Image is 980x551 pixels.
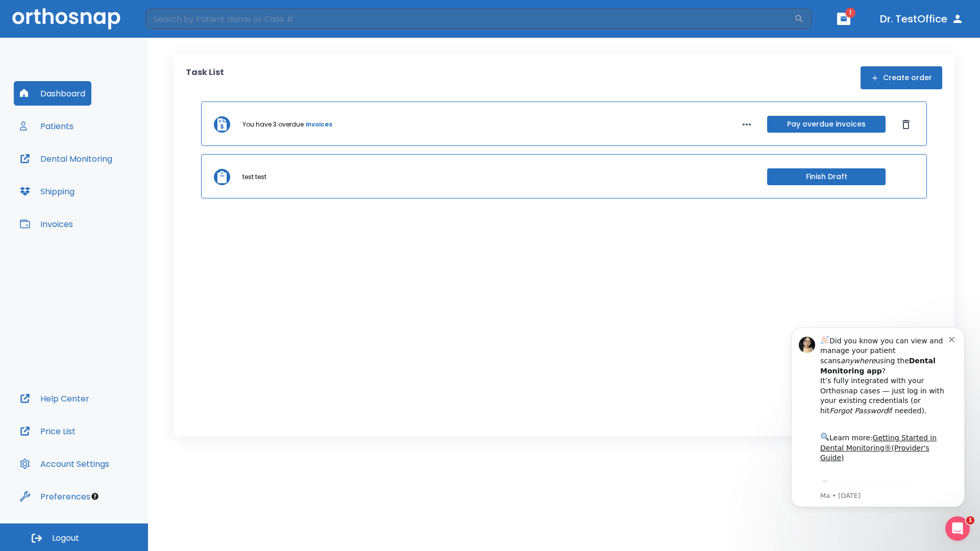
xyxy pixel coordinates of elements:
[44,160,173,212] div: Download the app: | ​ Let us know if you need help getting started!
[44,163,135,181] a: App Store
[173,16,181,24] button: Dismiss notification
[14,146,118,171] button: Dental Monitoring
[876,10,968,28] button: Dr. TestOffice
[966,516,974,524] span: 1
[14,484,96,509] button: Preferences
[186,66,224,89] p: Task List
[12,8,120,29] img: Orthosnap
[14,114,80,138] button: Patients
[14,179,81,204] button: Shipping
[146,9,794,29] input: Search by Patient Name or Case #
[52,533,79,544] span: Logout
[14,212,79,236] button: Invoices
[44,173,173,182] p: Message from Ma, sent 5w ago
[861,66,942,89] button: Create order
[845,8,855,18] span: 1
[898,116,914,133] button: Dismiss
[242,120,304,129] p: You have 3 overdue
[90,492,100,501] div: Tooltip anchor
[767,116,886,133] button: Pay overdue invoices
[776,318,980,513] iframe: Intercom notifications message
[14,452,115,476] button: Account Settings
[306,120,332,129] a: invoices
[945,516,970,541] iframe: Intercom live chat
[14,386,95,411] button: Help Center
[14,81,91,106] button: Dashboard
[14,419,82,443] button: Price List
[242,172,266,182] p: test test
[767,168,886,185] button: Finish Draft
